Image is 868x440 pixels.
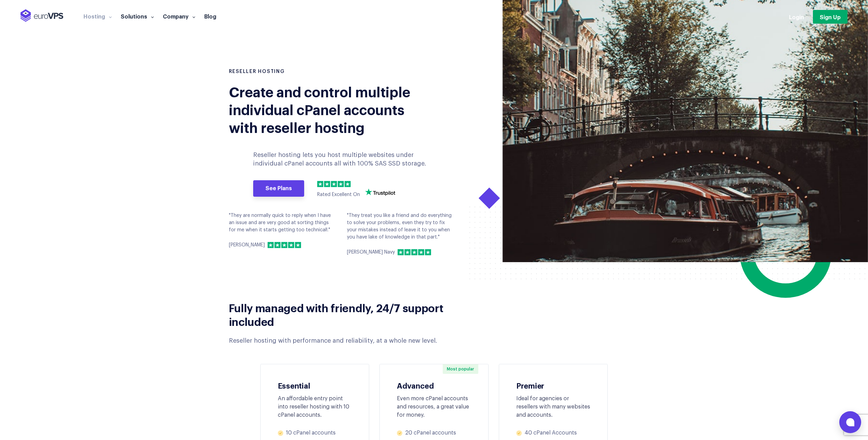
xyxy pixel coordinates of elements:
img: 1 [398,249,404,255]
button: Open chat window [839,411,861,433]
a: Company [158,13,200,20]
span: Most popular [443,364,478,374]
li: 40 cPanel Accounts [516,429,591,437]
h3: Advanced [397,381,471,389]
a: Hosting [79,13,116,20]
img: 4 [338,181,344,187]
p: [PERSON_NAME] Navy [347,249,395,256]
img: 5 [425,249,431,255]
img: 3 [331,181,337,187]
img: 2 [324,181,330,187]
a: Blog [200,13,221,20]
img: 5 [295,242,301,248]
img: 2 [404,249,411,255]
div: Ideal for agencies or resellers with many websites and accounts. [516,394,591,419]
img: 5 [345,181,351,187]
a: Solutions [116,13,158,20]
h2: Fully managed with friendly, 24/7 support included [229,301,464,328]
a: See Plans [253,180,304,197]
h3: Premier [516,381,591,389]
img: 3 [411,249,417,255]
h3: Essential [278,381,352,389]
a: Login [789,13,804,21]
img: 4 [288,242,294,248]
img: 1 [317,181,323,187]
a: Sign Up [813,10,847,24]
li: 10 cPanel accounts [278,429,352,437]
img: EuroVPS [21,9,63,22]
div: Reseller hosting with performance and reliability, at a whole new level. [229,337,464,345]
div: An affordable entry point into reseller hosting with 10 cPanel accounts. [278,394,352,419]
span: Rated Excellent On [317,192,360,197]
div: Create and control multiple individual cPanel accounts with reseller hosting [229,82,419,136]
div: "They treat you like a friend and do everything to solve your problems, even they try to fix your... [347,212,455,256]
li: 20 cPanel accounts [397,429,471,437]
div: "They are normally quick to reply when I have an issue and are very good at sorting things for me... [229,212,337,249]
p: [PERSON_NAME] [229,242,265,249]
div: Even more cPanel accounts and resources, a great value for money. [397,394,471,419]
img: 3 [281,242,287,248]
h1: RESELLER HOSTING [229,69,429,75]
p: Reseller hosting lets you host multiple websites under individual cPanel accounts all with 100% S... [253,151,429,168]
img: 4 [418,249,424,255]
img: 2 [274,242,281,248]
img: 1 [268,242,274,248]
